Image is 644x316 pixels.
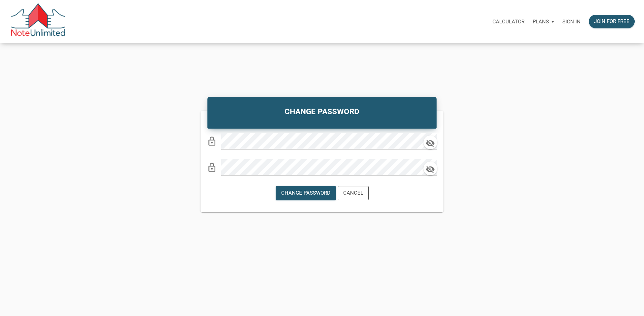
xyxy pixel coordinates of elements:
button: Cancel [338,186,369,200]
h4: CHANGE PASSWORD [213,106,432,118]
div: Join for free [594,18,630,25]
p: Sign in [562,19,581,25]
a: Sign in [558,11,585,32]
button: Join for free [589,15,635,28]
img: NoteUnlimited [10,3,66,40]
button: Plans [529,11,558,32]
i: lock_outline [207,136,217,146]
i: lock_outline [207,162,217,173]
div: Cancel [343,189,363,197]
a: Plans [529,11,558,32]
div: Change Password [281,189,330,197]
p: Plans [533,19,549,25]
button: Change Password [276,186,336,200]
a: Calculator [488,11,529,32]
p: Calculator [492,19,524,25]
a: Join for free [585,11,639,32]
